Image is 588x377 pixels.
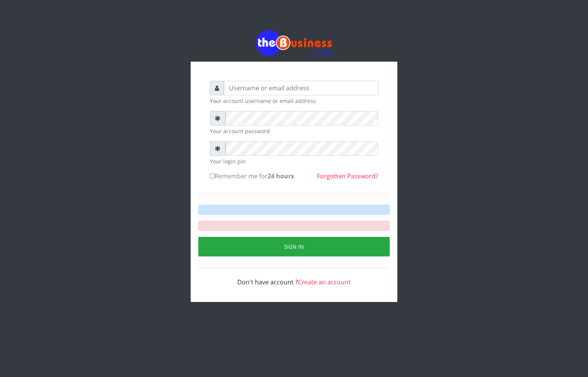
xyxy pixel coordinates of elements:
[210,157,378,165] small: Your login pin
[210,97,378,105] small: Your account username or email address
[210,173,215,178] input: Remember me for24 hours
[224,81,378,95] input: Username or email address
[210,127,378,135] small: Your account password
[298,278,351,286] a: Create an account
[198,237,390,256] button: Sign in
[210,171,294,181] label: Remember me for
[317,172,378,180] a: Forgotten Password?
[210,268,378,287] div: Don't have account ?
[268,172,294,180] b: 24 hours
